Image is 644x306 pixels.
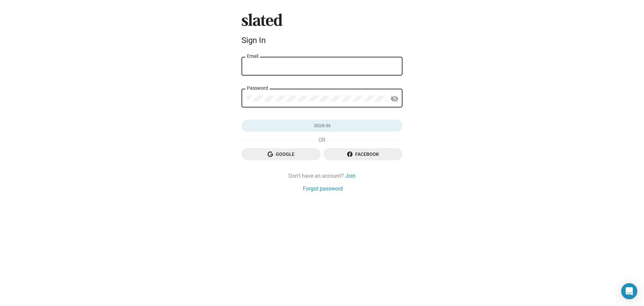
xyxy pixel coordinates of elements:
[621,283,637,299] div: Open Intercom Messenger
[345,172,356,179] a: Join
[241,13,402,48] sl-branding: Sign In
[390,94,398,104] mat-icon: visibility_off
[241,36,402,45] div: Sign In
[241,148,321,160] button: Google
[247,148,315,160] span: Google
[241,172,402,179] div: Don't have an account?
[329,148,397,160] span: Facebook
[388,92,401,105] button: Show password
[303,185,343,192] a: Forgot password
[323,148,402,160] button: Facebook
